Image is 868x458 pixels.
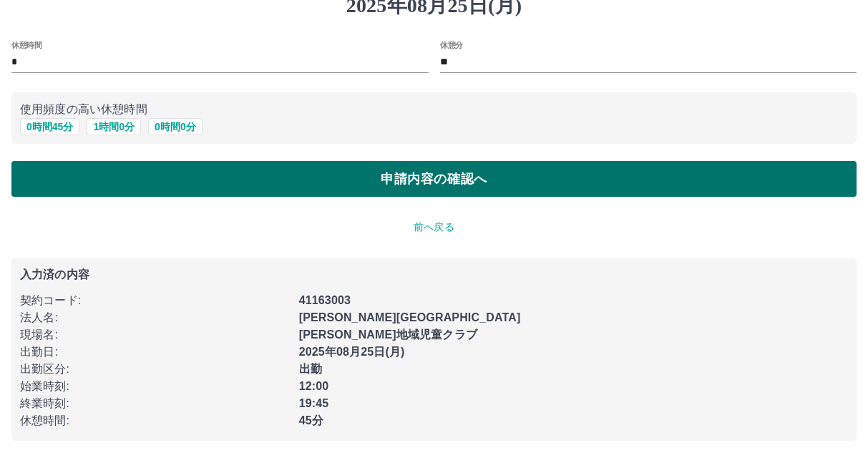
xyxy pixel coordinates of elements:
label: 休憩時間 [11,39,42,50]
p: 契約コード : [20,292,291,309]
b: 出勤 [299,363,322,375]
button: 申請内容の確認へ [11,161,857,197]
p: 終業時刻 : [20,395,291,412]
button: 0時間45分 [20,118,79,135]
p: 前へ戻る [11,220,857,235]
p: 出勤区分 : [20,361,291,378]
button: 1時間0分 [87,118,141,135]
p: 法人名 : [20,309,291,326]
label: 休憩分 [440,39,463,50]
p: 出勤日 : [20,343,291,361]
button: 0時間0分 [148,118,203,135]
p: 休憩時間 : [20,412,291,429]
b: 19:45 [299,397,329,409]
b: 41163003 [299,294,351,306]
p: 現場名 : [20,326,291,343]
b: [PERSON_NAME]地域児童クラブ [299,328,477,341]
b: 2025年08月25日(月) [299,346,405,358]
p: 入力済の内容 [20,269,848,281]
p: 使用頻度の高い休憩時間 [20,101,848,118]
b: 45分 [299,414,323,427]
b: 12:00 [299,380,329,392]
p: 始業時刻 : [20,378,291,395]
b: [PERSON_NAME][GEOGRAPHIC_DATA] [299,311,521,323]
